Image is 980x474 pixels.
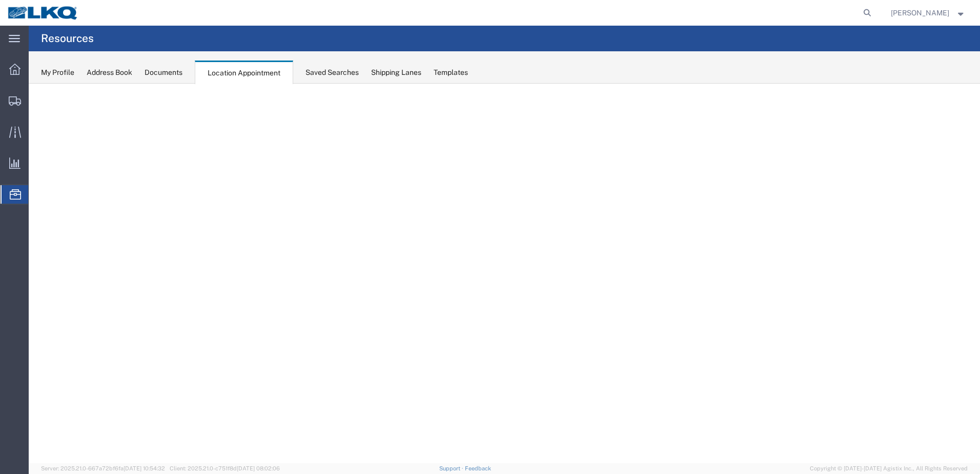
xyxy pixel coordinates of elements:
[170,465,280,471] span: Client: 2025.21.0-c751f8d
[434,67,468,78] div: Templates
[439,465,465,471] a: Support
[237,465,280,471] span: [DATE] 08:02:06
[890,7,966,19] button: [PERSON_NAME]
[305,67,359,78] div: Saved Searches
[41,465,165,471] span: Server: 2025.21.0-667a72bf6fa
[7,5,79,21] img: logo
[465,465,491,471] a: Feedback
[29,84,980,463] iframe: FS Legacy Container
[891,7,949,18] span: Ryan Gledhill
[145,67,182,78] div: Documents
[87,67,132,78] div: Address Book
[41,26,94,51] h4: Resources
[41,67,74,78] div: My Profile
[195,61,293,84] div: Location Appointment
[810,464,968,473] span: Copyright © [DATE]-[DATE] Agistix Inc., All Rights Reserved
[371,67,421,78] div: Shipping Lanes
[124,465,165,471] span: [DATE] 10:54:32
